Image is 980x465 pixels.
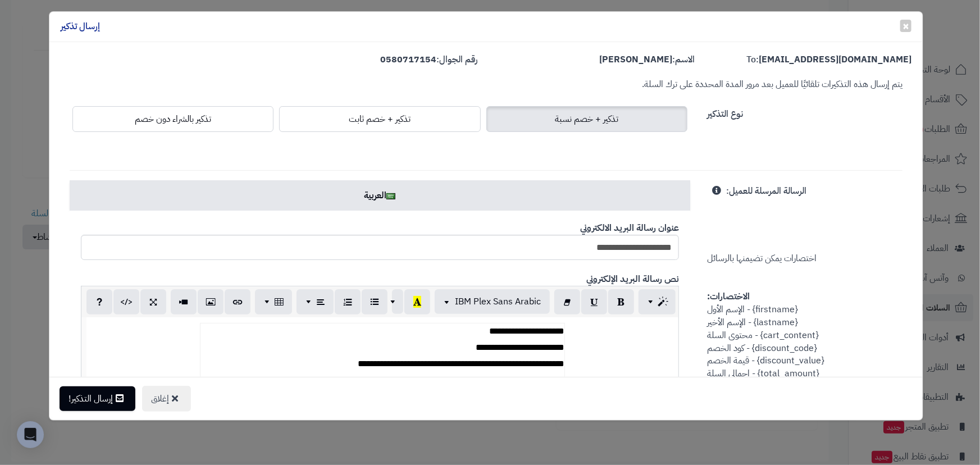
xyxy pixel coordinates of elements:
[586,272,679,286] b: نص رسالة البريد الإلكتروني
[555,112,618,126] span: تذكير + خصم نسبة
[707,184,830,418] span: اختصارات يمكن تضيمنها بالرسائل {firstname} - الإسم الأول {lastname} - الإسم الأخير {cart_content}...
[60,386,135,411] button: إرسال التذكير!
[599,53,672,66] strong: [PERSON_NAME]
[142,386,191,412] button: إغلاق
[349,112,411,126] span: تذكير + خصم ثابت
[726,180,806,198] label: الرسالة المرسلة للعميل:
[386,193,395,199] img: ar.png
[61,20,100,33] h4: إرسال تذكير
[902,17,909,34] span: ×
[381,53,478,66] label: رقم الجوال:
[580,221,679,235] b: عنوان رسالة البريد الالكتروني
[746,53,911,66] label: To:
[70,180,690,211] a: العربية
[381,53,437,66] strong: 0580717154
[642,77,902,91] small: يتم إرسال هذه التذكيرات تلقائيًا للعميل بعد مرور المدة المحددة على ترك السلة.
[135,112,211,126] span: تذكير بالشراء دون خصم
[599,53,695,66] label: الاسم:
[455,295,541,308] span: IBM Plex Sans Arabic
[707,103,743,121] label: نوع التذكير
[759,53,911,66] strong: [EMAIL_ADDRESS][DOMAIN_NAME]
[17,421,44,448] div: Open Intercom Messenger
[707,290,750,303] strong: الاختصارات:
